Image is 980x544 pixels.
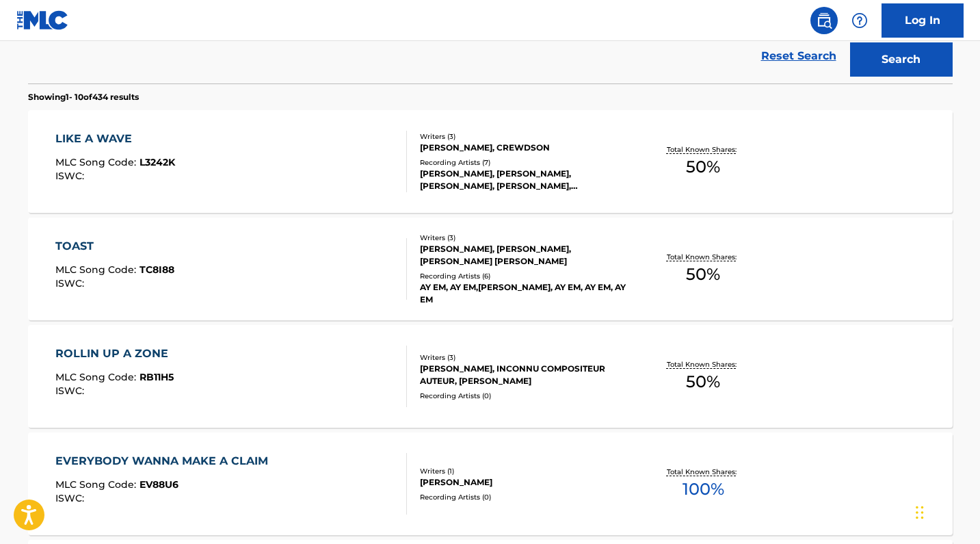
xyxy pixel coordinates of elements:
[55,346,175,362] div: ROLLIN UP A ZONE
[420,271,626,281] div: Recording Artists ( 6 )
[55,492,88,504] span: ISWC :
[140,263,174,276] span: TC8I88
[420,243,626,268] div: [PERSON_NAME], [PERSON_NAME], [PERSON_NAME] [PERSON_NAME]
[140,371,174,383] span: RB11H5
[55,478,140,491] span: MLC Song Code :
[55,170,88,182] span: ISWC :
[55,156,140,168] span: MLC Song Code :
[816,12,832,29] img: search
[686,155,720,179] span: 50 %
[846,7,873,34] div: Help
[28,432,953,535] a: EVERYBODY WANNA MAKE A CLAIMMLC Song Code:EV88U6ISWC:Writers (1)[PERSON_NAME]Recording Artists (0...
[28,91,139,103] p: Showing 1 - 10 of 434 results
[420,281,626,306] div: AY EM, AY EM,[PERSON_NAME], AY EM, AY EM, AY EM
[55,277,88,289] span: ISWC :
[754,41,843,71] a: Reset Search
[667,359,740,370] p: Total Known Shares:
[420,492,626,502] div: Recording Artists ( 0 )
[16,10,69,30] img: MLC Logo
[420,142,626,154] div: [PERSON_NAME], CREWDSON
[55,263,140,276] span: MLC Song Code :
[420,466,626,476] div: Writers ( 1 )
[420,168,626,192] div: [PERSON_NAME], [PERSON_NAME], [PERSON_NAME], [PERSON_NAME], [PERSON_NAME]
[420,363,626,387] div: [PERSON_NAME], INCONNU COMPOSITEUR AUTEUR, [PERSON_NAME]
[140,478,178,491] span: EV88U6
[686,370,720,394] span: 50 %
[851,12,868,29] img: help
[55,385,88,397] span: ISWC :
[55,131,175,147] div: LIKE A WAVE
[420,131,626,142] div: Writers ( 3 )
[420,476,626,489] div: [PERSON_NAME]
[420,352,626,363] div: Writers ( 3 )
[850,42,953,77] button: Search
[683,477,724,502] span: 100 %
[55,453,275,469] div: EVERYBODY WANNA MAKE A CLAIM
[28,110,953,213] a: LIKE A WAVEMLC Song Code:L3242KISWC:Writers (3)[PERSON_NAME], CREWDSONRecording Artists (7)[PERSO...
[667,467,740,477] p: Total Known Shares:
[810,7,838,34] a: Public Search
[420,157,626,168] div: Recording Artists ( 7 )
[55,371,140,383] span: MLC Song Code :
[420,391,626,401] div: Recording Artists ( 0 )
[55,238,174,255] div: TOAST
[882,3,964,38] a: Log In
[916,492,924,533] div: Drag
[420,233,626,243] div: Writers ( 3 )
[667,252,740,262] p: Total Known Shares:
[667,144,740,155] p: Total Known Shares:
[28,325,953,428] a: ROLLIN UP A ZONEMLC Song Code:RB11H5ISWC:Writers (3)[PERSON_NAME], INCONNU COMPOSITEUR AUTEUR, [P...
[28,218,953,320] a: TOASTMLC Song Code:TC8I88ISWC:Writers (3)[PERSON_NAME], [PERSON_NAME], [PERSON_NAME] [PERSON_NAME...
[912,478,980,544] iframe: Chat Widget
[140,156,175,168] span: L3242K
[686,262,720,287] span: 50 %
